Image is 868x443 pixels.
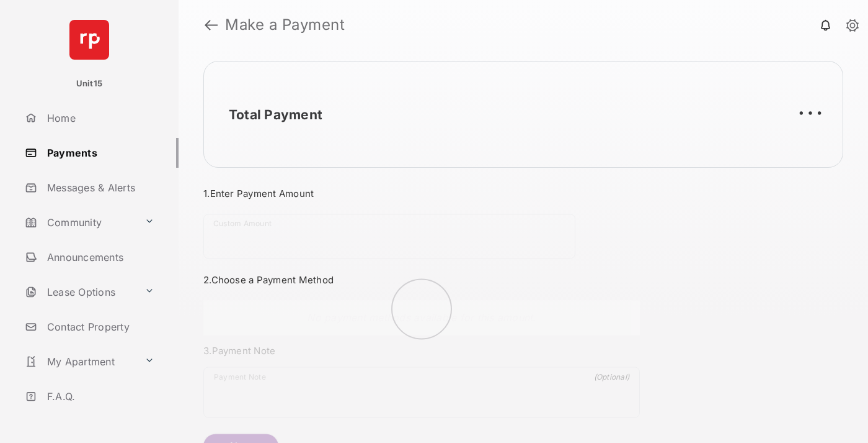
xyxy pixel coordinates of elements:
a: Home [20,103,179,133]
img: svg+xml;base64,PHN2ZyB4bWxucz0iaHR0cDovL3d3dy53My5vcmcvMjAwMC9zdmciIHdpZHRoPSI2NCIgaGVpZ2h0PSI2NC... [69,20,109,60]
a: Payments [20,138,179,168]
a: Lease Options [20,277,139,307]
h3: 3. Payment Note [203,345,640,357]
a: Community [20,208,139,237]
h3: 2. Choose a Payment Method [203,274,640,286]
a: F.A.Q. [20,381,179,411]
a: Messages & Alerts [20,173,179,203]
p: Unit15 [76,78,103,90]
a: My Apartment [20,347,139,377]
h3: 1. Enter Payment Amount [203,188,640,199]
a: Announcements [20,242,179,272]
h2: Total Payment [229,107,322,122]
strong: Make a Payment [225,17,345,32]
a: Contact Property [20,312,179,342]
